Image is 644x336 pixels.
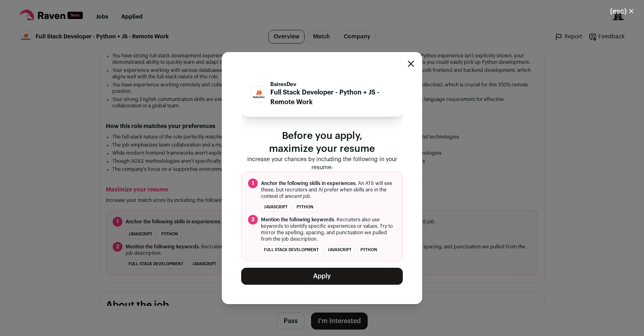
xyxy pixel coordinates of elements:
[261,217,334,222] span: Mention the following keywords
[294,203,316,212] li: Python
[261,180,396,199] span: . An ATS will see these, but recruiters and AI prefer when skills are in the context of a
[261,203,290,212] li: JavaScript
[270,88,393,107] p: Full Stack Developer - Python + JS - Remote Work
[261,181,356,186] span: Anchor the following skills in experiences
[261,216,396,242] span: . Recruiters also use keywords to identify specific experiences or values. Try to mirror the spel...
[408,61,414,67] button: Close modal
[241,268,403,285] button: Apply
[248,178,258,188] span: 1
[358,246,380,254] li: Python
[270,81,393,88] p: BairesDev
[600,2,644,20] button: Close modal
[251,86,267,102] img: e2363571c7fbf7a68f90279206cec7428bf095339cdd49f5f0529ed41d45ab3f.jpg
[287,194,311,199] i: recent job.
[248,215,258,225] span: 2
[241,130,403,155] p: Before you apply, maximize your resume
[261,246,322,254] li: full stack development
[325,246,354,254] li: JavaScript
[241,155,403,172] p: Increase your chances by including the following in your resume:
